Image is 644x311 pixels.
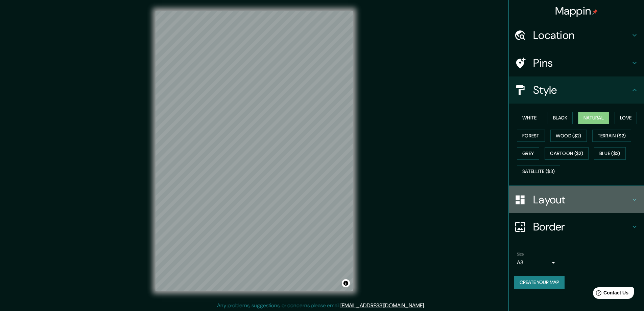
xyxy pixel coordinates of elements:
[156,11,353,291] canvas: Map
[517,165,560,178] button: Satellite ($3)
[342,279,350,287] button: Toggle attribution
[426,302,427,310] div: .
[217,302,425,310] p: Any problems, suggestions, or concerns please email .
[615,112,637,124] button: Love
[340,302,424,309] a: [EMAIL_ADDRESS][DOMAIN_NAME]
[509,186,644,213] div: Layout
[555,4,598,18] h4: Mappin
[509,76,644,104] div: Style
[509,49,644,76] div: Pins
[425,302,426,310] div: .
[509,22,644,49] div: Location
[545,147,589,160] button: Cartoon ($2)
[578,112,609,124] button: Natural
[517,130,545,142] button: Forest
[533,220,630,234] h4: Border
[517,251,524,257] label: Size
[594,147,626,160] button: Blue ($2)
[533,56,630,70] h4: Pins
[550,130,587,142] button: Wood ($2)
[584,285,637,304] iframe: Help widget launcher
[509,213,644,240] div: Border
[533,83,630,97] h4: Style
[533,28,630,42] h4: Location
[517,147,539,160] button: Grey
[533,193,630,206] h4: Layout
[592,130,631,142] button: Terrain ($2)
[592,9,598,15] img: pin-icon.png
[517,112,542,124] button: White
[517,257,557,268] div: A3
[548,112,573,124] button: Black
[514,276,565,289] button: Create your map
